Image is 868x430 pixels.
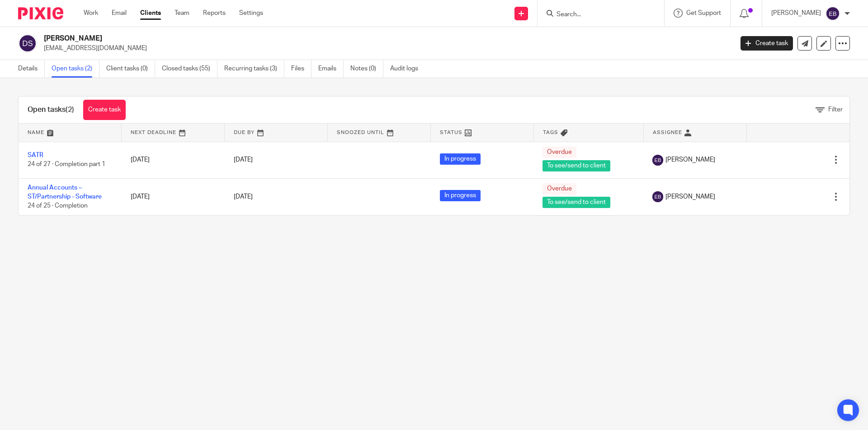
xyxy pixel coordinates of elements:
[542,147,576,158] span: Overdue
[203,9,226,18] a: Reports
[440,130,462,135] span: Status
[556,11,637,19] input: Search
[106,60,155,78] a: Client tasks (0)
[665,155,715,164] span: [PERSON_NAME]
[18,60,45,78] a: Details
[542,183,576,194] span: Overdue
[28,162,105,168] span: 24 of 27 · Completion part 1
[44,34,590,43] h2: [PERSON_NAME]
[440,153,481,165] span: In progress
[543,130,558,135] span: Tags
[122,178,225,215] td: [DATE]
[350,60,383,78] a: Notes (0)
[826,6,840,21] img: svg%3E
[28,152,43,158] a: SATR
[175,9,189,18] a: Team
[122,142,225,178] td: [DATE]
[652,191,663,202] img: svg%3E
[18,34,37,53] img: svg%3E
[112,9,127,18] a: Email
[741,36,793,51] a: Create task
[83,100,126,120] a: Create task
[224,60,284,78] a: Recurring tasks (3)
[239,9,263,18] a: Settings
[234,157,253,163] span: [DATE]
[18,7,63,19] img: Pixie
[390,60,425,78] a: Audit logs
[318,60,344,78] a: Emails
[28,203,88,209] span: 24 of 25 · Completion
[84,9,98,18] a: Work
[337,130,384,135] span: Snoozed Until
[140,9,161,18] a: Clients
[66,106,74,113] span: (2)
[52,60,99,78] a: Open tasks (2)
[291,60,311,78] a: Files
[542,197,610,208] span: To see/send to client
[771,9,821,18] p: [PERSON_NAME]
[652,155,663,166] img: svg%3E
[665,192,715,201] span: [PERSON_NAME]
[828,106,843,113] span: Filter
[542,160,610,171] span: To see/send to client
[44,44,727,53] p: [EMAIL_ADDRESS][DOMAIN_NAME]
[440,190,481,201] span: In progress
[686,10,721,16] span: Get Support
[28,185,102,200] a: Annual Accounts – ST/Partnership - Software
[28,105,74,115] h1: Open tasks
[234,194,253,200] span: [DATE]
[162,60,217,78] a: Closed tasks (55)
